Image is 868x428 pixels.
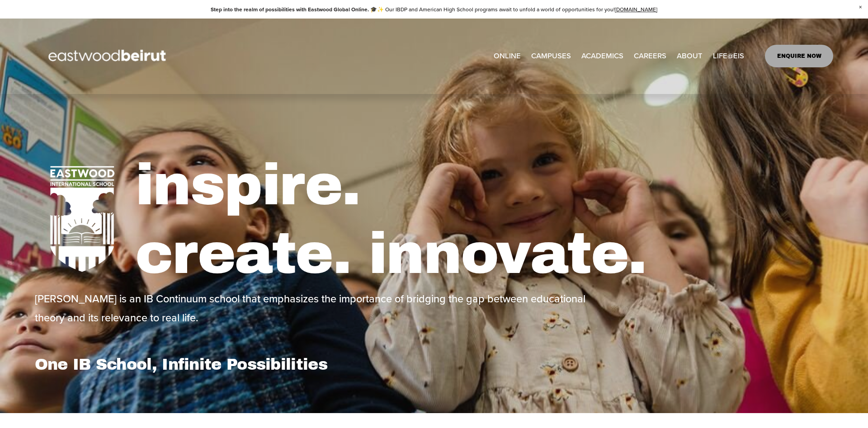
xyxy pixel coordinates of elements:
img: EastwoodIS Global Site [35,33,182,79]
span: ACADEMICS [581,49,623,63]
p: [PERSON_NAME] is an IB Continuum school that emphasizes the importance of bridging the gap betwee... [35,289,599,328]
h1: One IB School, Infinite Possibilities [35,355,432,374]
a: ENQUIRE NOW [765,45,833,67]
span: CAMPUSES [531,49,571,63]
h1: inspire. create. innovate. [135,151,833,289]
span: LIFE@EIS [713,49,744,63]
a: folder dropdown [713,49,744,64]
span: ABOUT [677,49,703,63]
a: folder dropdown [677,49,703,64]
a: [DOMAIN_NAME] [615,5,657,13]
a: ONLINE [494,49,521,64]
a: folder dropdown [531,49,571,64]
a: folder dropdown [581,49,623,64]
a: CAREERS [634,49,666,64]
